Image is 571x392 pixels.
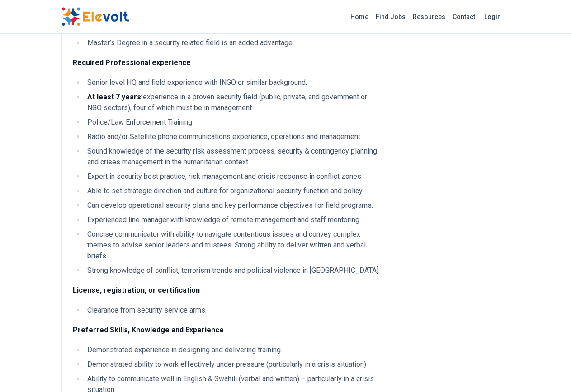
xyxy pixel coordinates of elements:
li: Clearance from security service arms. [85,305,383,316]
li: Demonstrated experience in designing and delivering training. [85,345,383,355]
a: Resources [409,9,449,24]
li: Can develop operational security plans and key performance objectives for field programs. [85,200,383,211]
strong: At least 7 years’ [87,93,143,101]
a: Find Jobs [372,9,409,24]
li: Concise communicator with ability to navigate contentious issues and convey complex themes to adv... [85,229,383,261]
a: Home [347,9,372,24]
li: Expert in security best practice, risk management and crisis response in conflict zones. [85,171,383,182]
strong: License, registration, or certification [73,286,200,294]
strong: Preferred Skills, Knowledge and Experience [73,326,224,334]
li: Able to set strategic direction and culture for organizational security function and policy. [85,186,383,196]
li: Experienced line manager with knowledge of remote management and staff mentoring. [85,215,383,225]
li: Police/Law Enforcement Training [85,117,383,128]
li: Radio and/or Satellite phone communications experience, operations and management [85,131,383,142]
a: Contact [449,9,479,24]
li: Strong knowledge of conflict, terrorism trends and political violence in [GEOGRAPHIC_DATA]. [85,265,383,276]
li: Demonstrated ability to work effectively under pressure (particularly in a crisis situation) [85,359,383,370]
a: Login [479,8,506,26]
li: Sound knowledge of the security risk assessment process, security & contingency planning and cris... [85,146,383,168]
li: experience in a proven security field (public, private, and government or NGO sectors), four of w... [85,92,383,113]
iframe: Chat Widget [526,349,571,392]
strong: Required Professional experience [73,58,191,67]
li: Master’s Degree in a security related field is an added advantage. [85,37,383,48]
li: Senior level HQ and field experience with INGO or similar background. [85,77,383,88]
img: Elevolt [61,7,129,26]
